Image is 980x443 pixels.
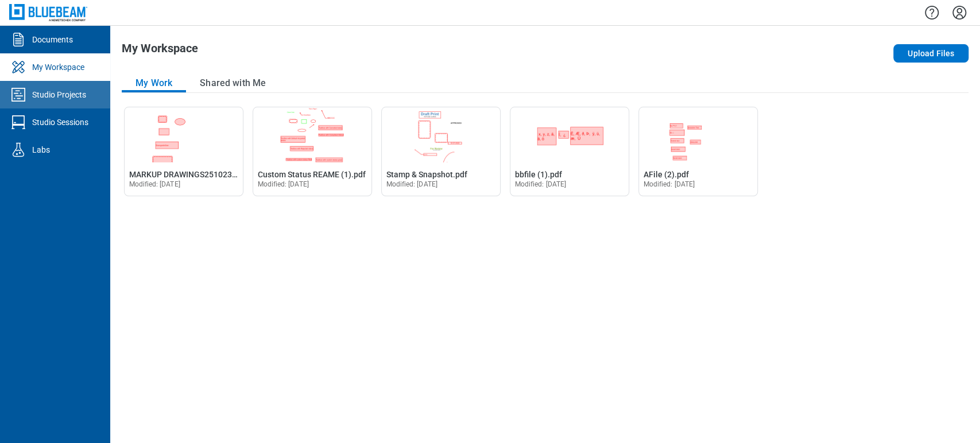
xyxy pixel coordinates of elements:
div: Documents [32,34,73,45]
svg: Studio Sessions [9,113,28,131]
span: Modified: [DATE] [129,180,180,188]
div: Labs [32,144,50,156]
button: Upload Files [893,44,969,63]
div: Open bbfile (1).pdf in Editor [510,107,629,196]
div: Open Custom Status REAME (1).pdf in Editor [253,107,372,196]
button: Shared with Me [186,74,280,92]
h1: My Workspace [122,42,198,60]
span: Modified: [DATE] [258,180,309,188]
div: My Workspace [32,61,84,73]
span: AFile (2).pdf [644,170,689,179]
svg: My Workspace [9,58,28,76]
svg: Labs [9,141,28,159]
img: Bluebeam, Inc. [9,4,87,21]
span: Modified: [DATE] [644,180,695,188]
div: Open Stamp & Snapshot.pdf in Editor [381,107,501,196]
span: Modified: [DATE] [515,180,566,188]
span: Custom Status REAME (1).pdf [258,170,366,179]
img: Stamp & Snapshot.pdf [382,107,500,162]
img: AFile (2).pdf [639,107,757,162]
span: Stamp & Snapshot.pdf [386,170,467,179]
div: Open AFile (2).pdf in Editor [638,107,758,196]
img: bbfile (1).pdf [510,107,629,162]
div: Studio Sessions [32,116,88,128]
span: bbfile (1).pdf [515,170,562,179]
button: Settings [950,3,969,22]
img: MARKUP DRAWINGS251023 (2).pdf [125,107,243,162]
span: MARKUP DRAWINGS251023 (2).pdf [129,170,258,179]
span: Modified: [DATE] [386,180,437,188]
img: Custom Status REAME (1).pdf [253,107,371,162]
svg: Documents [9,30,28,49]
div: Open MARKUP DRAWINGS251023 (2).pdf in Editor [124,107,243,196]
button: My Work [122,74,186,92]
svg: Studio Projects [9,86,28,104]
div: Studio Projects [32,89,86,100]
